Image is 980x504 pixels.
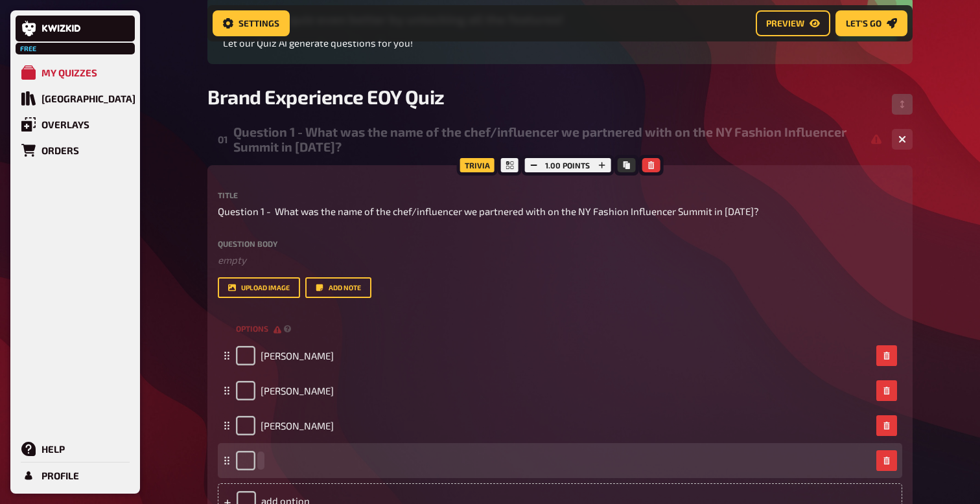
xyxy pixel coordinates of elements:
[236,323,281,334] span: options
[521,155,614,176] div: 1.00 points
[17,45,40,52] span: Free
[233,124,881,154] div: Question 1 - What was the name of the chef/influencer we partnered with on the NY Fashion Influen...
[261,420,334,431] span: [PERSON_NAME]
[218,240,902,247] label: Question body
[305,277,371,298] button: Add note
[218,191,902,199] label: Title
[16,60,135,86] a: My Quizzes
[218,277,300,298] button: upload image
[835,10,907,36] button: Let's go
[16,463,135,488] a: Profile
[16,86,135,111] a: [GEOGRAPHIC_DATA]
[41,93,135,104] div: [GEOGRAPHIC_DATA]
[41,119,89,130] div: Overlays
[41,470,79,481] div: Profile
[223,37,413,49] span: Let our Quiz AI generate questions for you!
[617,158,635,172] button: Copy
[41,443,65,455] div: Help
[41,67,97,78] div: My Quizzes
[16,436,135,462] a: Help
[213,10,290,36] button: Settings
[207,85,445,108] span: Brand Experience EOY Quiz
[756,10,830,36] button: Preview
[892,94,913,115] button: Change Order
[766,19,804,28] span: Preview
[218,204,759,219] span: Question 1 - What was the name of the chef/influencer we partnered with on the NY Fashion Influen...
[16,137,135,163] a: Orders
[218,133,228,145] div: 01
[846,19,881,28] span: Let's go
[261,350,334,361] span: [PERSON_NAME]
[239,19,279,28] span: Settings
[261,385,334,396] span: [PERSON_NAME]
[41,144,79,156] div: Orders
[16,111,135,137] a: Overlays
[457,155,498,176] div: Trivia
